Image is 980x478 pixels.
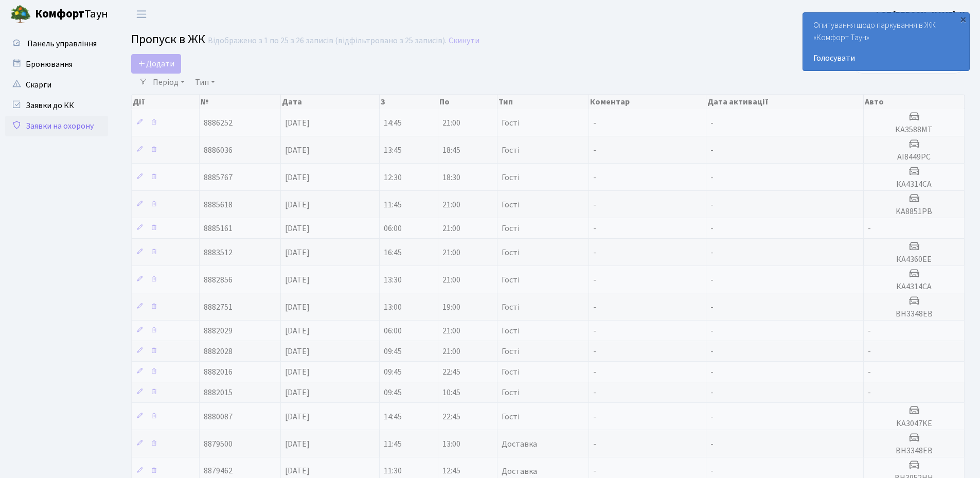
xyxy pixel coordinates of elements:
span: 18:30 [442,172,460,183]
span: Гості [502,347,520,356]
a: Голосувати [813,52,959,64]
span: 21:00 [442,274,460,286]
span: - [593,302,596,313]
span: [DATE] [285,387,310,398]
span: - [868,387,871,398]
span: 21:00 [442,346,460,357]
span: - [710,302,714,313]
span: - [710,438,714,450]
span: Гості [502,119,520,127]
span: 18:45 [442,145,460,156]
span: [DATE] [285,274,310,286]
span: 8879500 [204,438,233,450]
h5: ВН3348ЕВ [868,309,960,319]
span: 22:45 [442,366,460,378]
a: Бронювання [5,54,108,75]
span: Гості [502,224,520,233]
span: 8882015 [204,387,233,398]
span: - [593,247,596,258]
span: 21:00 [442,325,460,337]
span: - [593,466,596,477]
span: [DATE] [285,325,310,337]
span: 21:00 [442,199,460,210]
span: - [593,274,596,286]
a: Панель управління [5,33,108,54]
span: Доставка [502,467,537,475]
span: 13:00 [442,438,460,450]
span: 14:45 [384,411,402,422]
span: 09:45 [384,346,402,357]
th: З [380,95,438,109]
h5: ВН3348ЕВ [868,446,960,456]
span: [DATE] [285,117,310,129]
span: 8882029 [204,325,233,337]
th: Дії [132,95,200,109]
img: logo.png [10,4,31,25]
span: 8882016 [204,366,233,378]
span: Гості [502,249,520,257]
span: [DATE] [285,223,310,234]
span: - [710,387,714,398]
span: 13:45 [384,145,402,156]
span: Гості [502,173,520,182]
div: × [958,14,968,24]
span: 21:00 [442,223,460,234]
span: 12:45 [442,466,460,477]
span: [DATE] [285,411,310,422]
h5: КА4314СА [868,282,960,292]
span: - [593,387,596,398]
span: 8883512 [204,247,233,258]
span: 8886252 [204,117,233,129]
span: 8882028 [204,346,233,357]
span: Гості [502,146,520,154]
span: - [593,223,596,234]
span: - [593,172,596,183]
button: Переключити навігацію [129,6,154,23]
a: Заявки до КК [5,95,108,116]
span: 12:30 [384,172,402,183]
span: - [710,466,714,477]
span: - [593,346,596,357]
span: [DATE] [285,172,310,183]
span: - [710,346,714,357]
span: - [710,172,714,183]
h5: КА4360ЕЕ [868,255,960,264]
th: № [200,95,280,109]
span: - [710,411,714,422]
span: [DATE] [285,247,310,258]
th: По [438,95,497,109]
span: Панель управління [27,38,97,49]
h5: КА4314СА [868,180,960,189]
a: Додати [131,54,181,74]
span: Додати [138,58,174,69]
span: 09:45 [384,366,402,378]
span: - [593,199,596,210]
a: Тип [191,74,219,91]
span: 09:45 [384,387,402,398]
div: Відображено з 1 по 25 з 26 записів (відфільтровано з 25 записів). [208,36,447,46]
span: Гості [502,368,520,376]
span: - [593,145,596,156]
span: 06:00 [384,223,402,234]
th: Тип [497,95,589,109]
span: 8882856 [204,274,233,286]
div: Опитування щодо паркування в ЖК «Комфорт Таун» [803,13,969,70]
span: Гості [502,201,520,209]
a: Скарги [5,75,108,95]
span: Пропуск в ЖК [131,30,205,48]
h5: KA8851PB [868,207,960,217]
th: Авто [864,95,965,109]
span: 8879462 [204,466,233,477]
span: - [710,325,714,337]
h5: КА3588МТ [868,125,960,135]
span: Гості [502,388,520,397]
span: 8880087 [204,411,233,422]
span: Гості [502,276,520,284]
span: 8885618 [204,199,233,210]
span: Гості [502,413,520,421]
span: - [593,366,596,378]
span: 8882751 [204,302,233,313]
th: Коментар [589,95,706,109]
span: - [593,411,596,422]
span: [DATE] [285,466,310,477]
